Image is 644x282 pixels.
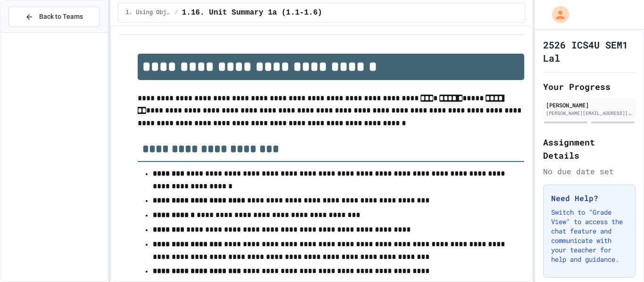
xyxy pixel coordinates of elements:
iframe: chat widget [566,203,635,243]
h2: Assignment Details [543,136,636,162]
span: / [175,9,178,16]
h2: Your Progress [543,80,636,93]
div: [PERSON_NAME][EMAIL_ADDRESS][PERSON_NAME][DOMAIN_NAME] [546,110,633,117]
p: Switch to "Grade View" to access the chat feature and communicate with your teacher for help and ... [551,208,627,264]
span: Back to Teams [39,12,83,22]
span: 1. Using Objects and Methods [126,9,171,16]
button: Back to Teams [8,7,100,27]
span: 1.16. Unit Summary 1a (1.1-1.6) [182,7,322,18]
div: [PERSON_NAME] [546,101,633,109]
iframe: chat widget [604,244,635,273]
div: No due date set [543,166,636,177]
h1: 2526 ICS4U SEM1 Lal [543,38,636,64]
h3: Need Help? [551,193,627,204]
div: My Account [542,4,571,25]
